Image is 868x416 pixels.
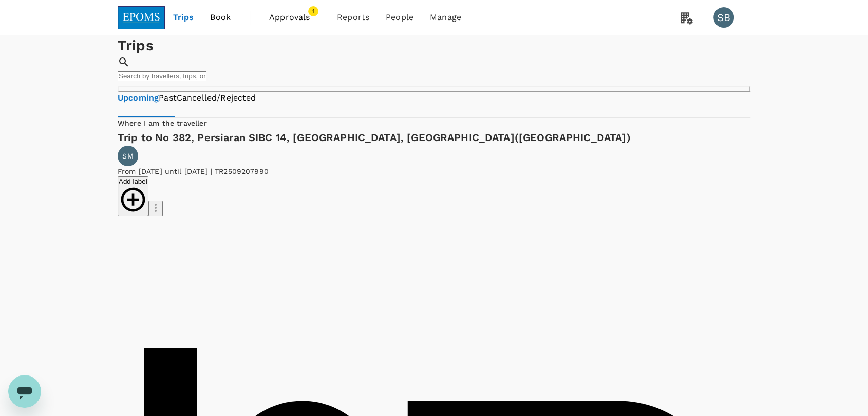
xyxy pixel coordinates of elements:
[118,6,165,29] img: EPOMS SDN BHD
[8,375,41,408] iframe: Button to launch messaging window
[337,11,369,24] span: Reports
[173,11,194,24] span: Trips
[308,6,318,16] span: 1
[269,11,320,24] span: Approvals
[430,11,461,24] span: Manage
[713,7,734,28] div: SB
[386,11,413,24] span: People
[210,11,231,24] span: Book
